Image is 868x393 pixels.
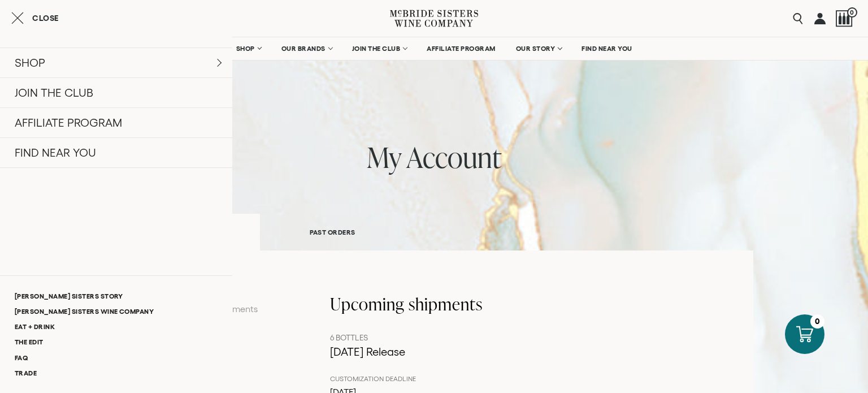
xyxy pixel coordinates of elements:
[847,7,857,18] span: 0
[11,11,59,25] button: Close cart
[509,37,569,60] a: OUR STORY
[574,37,640,60] a: FIND NEAR YOU
[260,213,405,252] a: PAST ORDERS
[115,141,753,173] h1: my account
[516,45,555,53] span: OUR STORY
[236,45,255,53] span: SHOP
[810,314,824,329] div: 0
[581,45,632,53] span: FIND NEAR YOU
[352,45,401,53] span: JOIN THE CLUB
[32,14,59,22] span: Close
[419,37,503,60] a: AFFILIATE PROGRAM
[281,45,325,53] span: OUR BRANDS
[427,45,496,53] span: AFFILIATE PROGRAM
[229,37,268,60] a: SHOP
[345,37,414,60] a: JOIN THE CLUB
[274,37,339,60] a: OUR BRANDS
